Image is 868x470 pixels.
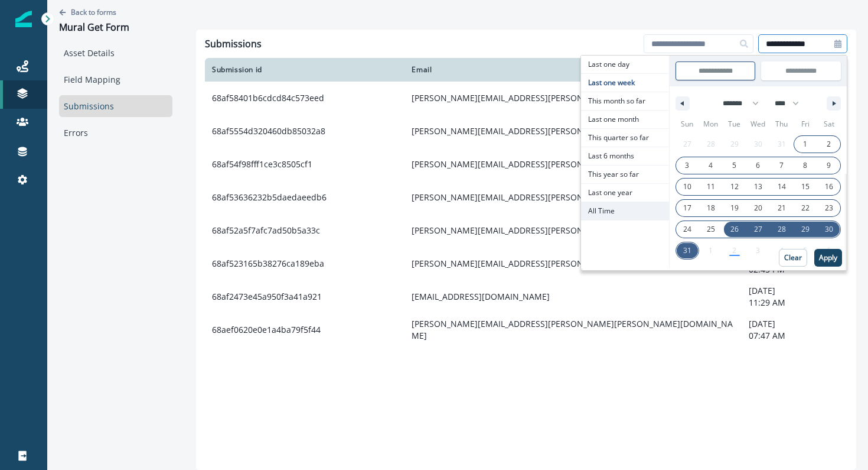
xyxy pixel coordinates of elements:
[732,155,736,176] span: 5
[581,147,669,166] button: Last 6 months
[794,219,817,240] button: 29
[15,11,32,27] img: Inflection
[749,297,840,309] p: 11:29 AM
[756,155,760,176] span: 6
[205,37,262,51] p: Submissions
[778,176,786,197] span: 14
[749,318,840,330] p: [DATE]
[212,65,397,74] div: Submission id
[778,197,786,219] span: 21
[683,197,691,219] span: 17
[205,181,404,214] td: 68af53636232b5daedaeedb6
[683,176,691,197] span: 10
[581,129,669,147] span: This quarter so far
[801,197,810,219] span: 22
[699,176,723,197] button: 11
[404,247,742,280] td: [PERSON_NAME][EMAIL_ADDRESS][PERSON_NAME][DOMAIN_NAME]
[825,176,833,197] span: 16
[827,134,831,155] span: 2
[581,92,669,110] span: This month so far
[770,155,794,176] button: 7
[581,74,669,92] button: Last one week
[817,155,841,176] button: 9
[404,82,742,115] td: [PERSON_NAME][EMAIL_ADDRESS][PERSON_NAME][DOMAIN_NAME]
[59,7,116,17] button: Go back
[817,115,841,134] span: Sat
[581,111,669,129] button: Last one month
[723,115,746,134] span: Tue
[581,202,669,221] button: All Time
[404,214,742,247] td: [PERSON_NAME][EMAIL_ADDRESS][PERSON_NAME][DOMAIN_NAME]
[814,249,842,267] button: Apply
[707,219,715,240] span: 25
[699,115,723,134] span: Mon
[817,134,841,155] button: 2
[754,176,762,197] span: 13
[676,115,699,134] span: Sun
[784,254,802,262] p: Clear
[699,155,723,176] button: 4
[59,69,172,90] a: Field Mapping
[676,240,699,261] button: 31
[730,176,739,197] span: 12
[746,176,770,197] button: 13
[770,219,794,240] button: 28
[749,330,840,342] p: 07:47 AM
[827,155,831,176] span: 9
[817,219,841,240] button: 30
[676,155,699,176] button: 3
[581,202,669,220] span: All Time
[819,254,837,262] p: Apply
[205,82,404,115] td: 68af58401b6cdcd84c573eed
[205,280,404,313] td: 68af2473e45a950f3a41a921
[581,184,669,202] button: Last one year
[754,197,762,219] span: 20
[685,155,689,176] span: 3
[581,147,669,165] span: Last 6 months
[801,176,810,197] span: 15
[581,111,669,128] span: Last one month
[754,219,762,240] span: 27
[779,249,807,267] button: Clear
[825,197,833,219] span: 23
[794,134,817,155] button: 1
[581,74,669,92] span: Last one week
[803,155,807,176] span: 8
[770,197,794,219] button: 21
[770,176,794,197] button: 14
[730,197,739,219] span: 19
[59,22,129,35] div: Mural Get Form
[581,56,669,74] button: Last one day
[794,155,817,176] button: 8
[746,155,770,176] button: 6
[205,115,404,148] td: 68af5554d320460db85032a8
[676,197,699,219] button: 17
[581,166,669,184] button: This year so far
[59,42,172,64] a: Asset Details
[723,197,746,219] button: 19
[707,176,715,197] span: 11
[676,219,699,240] button: 24
[404,148,742,181] td: [PERSON_NAME][EMAIL_ADDRESS][PERSON_NAME][DOMAIN_NAME]
[683,219,691,240] span: 24
[779,155,784,176] span: 7
[801,219,810,240] span: 29
[746,115,770,134] span: Wed
[778,219,786,240] span: 28
[205,214,404,247] td: 68af52a5f7afc7ad50b5a33c
[794,197,817,219] button: 22
[746,197,770,219] button: 20
[709,155,713,176] span: 4
[723,176,746,197] button: 12
[205,247,404,280] td: 68af523165b38276ca189eba
[404,181,742,214] td: [PERSON_NAME][EMAIL_ADDRESS][PERSON_NAME][DOMAIN_NAME]
[683,240,691,261] span: 31
[699,197,723,219] button: 18
[581,184,669,202] span: Last one year
[707,197,715,219] span: 18
[581,129,669,147] button: This quarter so far
[723,219,746,240] button: 26
[770,115,794,134] span: Thu
[71,7,116,17] p: Back to forms
[404,280,742,313] td: [EMAIL_ADDRESS][DOMAIN_NAME]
